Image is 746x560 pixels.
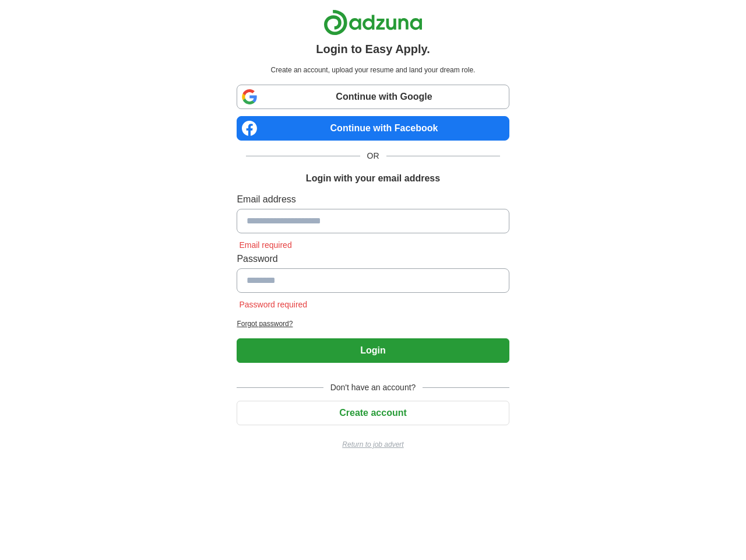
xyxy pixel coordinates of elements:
a: Forgot password? [237,318,509,329]
a: Continue with Facebook [237,116,509,141]
h1: Login to Easy Apply. [316,40,430,58]
span: Don't have an account? [323,381,423,394]
a: Return to job advert [237,439,509,450]
label: Password [237,252,509,266]
button: Create account [237,401,509,425]
span: Email required [237,240,294,250]
button: Login [237,338,509,363]
a: Create account [237,408,509,418]
img: Adzuna logo [323,9,423,36]
a: Continue with Google [237,85,509,109]
h1: Login with your email address [306,171,440,185]
span: OR [360,150,386,162]
label: Email address [237,192,509,206]
span: Password required [237,300,309,309]
p: Create an account, upload your resume and land your dream role. [239,65,506,75]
